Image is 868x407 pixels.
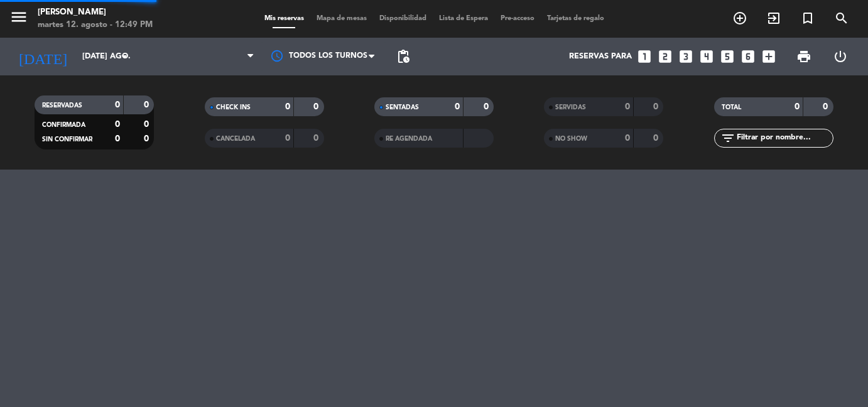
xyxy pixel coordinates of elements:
span: pending_actions [396,49,411,64]
span: print [796,49,811,64]
i: looks_two [657,48,673,65]
strong: 0 [795,102,800,111]
span: CANCELADA [216,136,255,142]
i: filter_list [720,131,735,146]
span: RESERVADAS [42,102,82,109]
input: Filtrar por nombre... [735,131,833,145]
strong: 0 [653,102,661,111]
i: [DATE] [9,43,76,70]
span: Tarjetas de regalo [541,15,610,22]
strong: 0 [144,120,151,129]
button: menu [9,8,28,31]
span: TOTAL [722,104,741,111]
span: Lista de Espera [433,15,494,22]
span: RESERVAR MESA [723,8,757,29]
span: Mis reservas [258,15,310,22]
strong: 0 [313,134,321,143]
strong: 0 [484,102,491,111]
i: looks_4 [698,48,715,65]
span: SENTADAS [386,104,419,111]
i: add_box [761,48,777,65]
div: LOG OUT [822,38,859,75]
span: Reservas para [569,52,632,61]
i: looks_6 [740,48,756,65]
span: SIN CONFIRMAR [42,136,92,143]
strong: 0 [285,102,290,111]
strong: 0 [653,134,661,143]
strong: 0 [313,102,321,111]
strong: 0 [823,102,830,111]
i: looks_one [636,48,653,65]
i: turned_in_not [800,11,815,26]
i: power_settings_new [833,49,848,64]
i: looks_5 [719,48,735,65]
span: SERVIDAS [555,104,586,111]
span: WALK IN [757,8,791,29]
span: Mapa de mesas [310,15,373,22]
strong: 0 [115,134,120,143]
span: BUSCAR [825,8,859,29]
i: exit_to_app [766,11,781,26]
i: looks_3 [678,48,694,65]
strong: 0 [625,134,630,143]
strong: 0 [115,100,120,109]
strong: 0 [144,100,151,109]
i: add_circle_outline [732,11,747,26]
span: RE AGENDADA [386,136,432,142]
strong: 0 [115,120,120,129]
span: NO SHOW [555,136,587,142]
strong: 0 [455,102,460,111]
strong: 0 [625,102,630,111]
div: [PERSON_NAME] [38,6,153,19]
i: search [834,11,849,26]
i: menu [9,8,28,26]
strong: 0 [144,134,151,143]
span: Pre-acceso [494,15,541,22]
span: Disponibilidad [373,15,433,22]
i: arrow_drop_down [117,49,132,64]
span: CONFIRMADA [42,122,85,128]
div: martes 12. agosto - 12:49 PM [38,19,153,31]
span: CHECK INS [216,104,251,111]
span: Reserva especial [791,8,825,29]
strong: 0 [285,134,290,143]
